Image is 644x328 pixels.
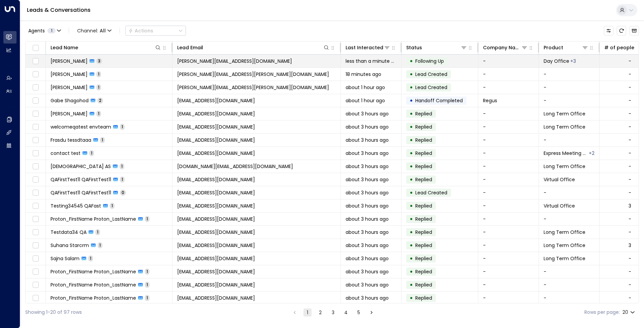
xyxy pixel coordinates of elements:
span: about 1 hour ago [346,97,385,104]
span: Lead Created [415,84,447,91]
span: Toggle select row [31,136,40,144]
span: Proton_FirstName Proton_LastName [51,295,136,301]
td: - [478,292,539,304]
td: - [539,186,600,199]
div: Last Interacted [346,44,383,52]
button: Go to next page [367,308,376,317]
span: Long Term Office [544,255,585,262]
div: - [629,268,631,275]
span: Channel: [74,26,114,35]
div: • [410,95,413,106]
td: - [478,278,539,291]
span: about 3 hours ago [346,176,389,183]
div: • [410,69,413,80]
span: sajna.AS@iwgplc.com [177,163,293,170]
span: 0 [120,190,126,195]
div: Long Term Office,Short Term Office,Workstation [570,58,576,64]
span: Toggle select all [31,44,40,52]
span: about 3 hours ago [346,216,389,222]
span: HQwebsitetest11lead@yahoo.com [177,189,255,196]
span: Toggle select row [31,294,40,302]
div: - [629,163,631,170]
span: Virtual Office [544,202,575,209]
span: Toggle select row [31,228,40,237]
span: Frasdu tessdtaaa [51,137,91,143]
span: 1 [145,216,150,222]
span: Long Term Office [544,163,585,170]
div: - [629,281,631,288]
span: Toggle select row [31,202,40,210]
span: about 3 hours ago [346,137,389,143]
span: Testdata34 QA [51,229,87,236]
span: Toggle select row [31,83,40,92]
span: 3 [96,58,102,64]
span: Gabe Shagohod [51,97,89,104]
span: about 3 hours ago [346,163,389,170]
span: Toggle select row [31,189,40,197]
span: testdata34@proton.me [177,229,255,236]
span: 18 minutes ago [346,71,381,78]
td: - [539,94,600,107]
button: Channel:All [74,26,114,35]
span: 1 [96,84,101,90]
span: Yuvi Singh [51,58,88,64]
span: 1 [145,295,150,301]
span: QAFirstTest11 QAFirstTest11 [51,189,111,196]
button: Customize [604,26,613,35]
span: Testing34545 QAFast [51,202,101,209]
div: Product [544,44,588,52]
div: • [410,240,413,251]
td: - [478,239,539,252]
span: Day Office [544,58,569,64]
span: about 3 hours ago [346,242,389,249]
div: • [410,187,413,198]
span: 1 [120,176,125,182]
span: Replied [415,176,432,183]
td: - [478,134,539,146]
div: - [629,71,631,78]
div: • [410,55,413,67]
td: - [478,68,539,81]
span: Proton_FirstName Proton_LastName [51,281,136,288]
div: • [410,292,413,304]
button: Archived Leads [630,26,639,35]
span: about 3 hours ago [346,295,389,301]
span: Toggle select row [31,254,40,263]
span: 1 [145,282,150,288]
span: Replied [415,281,432,288]
div: - [629,58,631,64]
button: Go to page 5 [355,308,363,317]
div: Actions [128,28,153,34]
td: - [539,213,600,225]
div: • [410,174,413,185]
span: All [100,28,106,33]
span: Toggle select row [31,57,40,65]
td: - [478,120,539,133]
span: Khyati Singh [51,71,88,78]
span: 1 [100,137,105,143]
span: Replied [415,202,432,209]
div: • [410,226,413,238]
a: Leads & Conversations [27,6,91,14]
div: • [410,279,413,291]
td: - [478,147,539,160]
span: solidshagohod@gmail.com [177,97,255,104]
span: khyati.singh@iwgplc.com [177,71,329,78]
span: Refresh [617,26,626,35]
span: Express Meeting Room [544,150,588,157]
td: - [478,199,539,212]
span: about 3 hours ago [346,255,389,262]
div: Product [544,44,563,52]
div: - [629,150,631,157]
span: Toggle select row [31,241,40,250]
span: Toggle select row [31,162,40,171]
span: Virtual Office [544,176,575,183]
td: - [478,213,539,225]
div: Meeting Room,Video Conference [589,150,594,157]
span: testingqacrm34545@yahoo.com [177,202,255,209]
span: Replied [415,229,432,236]
span: Sajna AS [51,163,111,170]
span: about 3 hours ago [346,150,389,157]
span: Toggle select row [31,149,40,158]
span: Long Term Office [544,124,585,130]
